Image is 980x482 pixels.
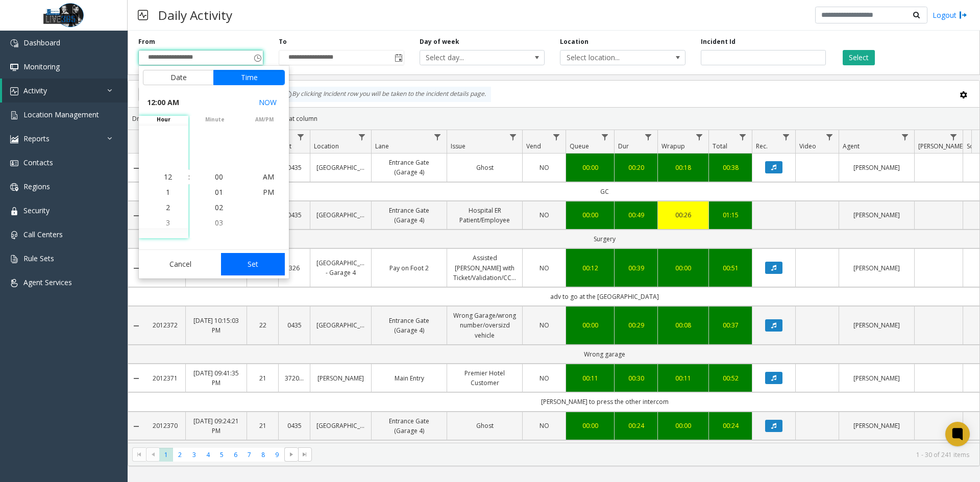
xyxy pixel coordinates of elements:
img: 'icon' [10,87,18,95]
span: Wrapup [661,142,685,150]
span: Select day... [420,50,520,65]
span: Rec. [756,142,768,150]
span: NO [540,163,549,172]
div: Drag a column header and drop it here to group by that column [128,110,979,128]
a: 00:51 [715,263,746,273]
button: Set [221,253,285,275]
span: 01 [215,187,223,197]
img: 'icon' [10,279,18,287]
span: minute [190,116,239,123]
a: Main Entry [378,373,440,383]
span: Page 4 [201,448,215,462]
kendo-pager-info: 1 - 30 of 241 items [318,450,969,459]
div: 00:39 [621,263,651,273]
a: Video Filter Menu [823,130,837,144]
a: [GEOGRAPHIC_DATA] [316,421,365,430]
label: Incident Id [701,37,736,46]
img: 'icon' [10,63,18,71]
a: 00:30 [621,373,651,383]
div: 00:11 [664,373,702,383]
img: 'icon' [10,183,18,191]
a: 0435 [285,163,304,172]
label: Location [560,37,589,46]
span: Location [314,142,339,150]
a: NO [529,263,559,273]
span: Dashboard [23,38,60,47]
a: Activity [2,79,128,103]
span: hour [139,116,188,123]
div: Data table [128,130,979,443]
h3: Daily Activity [153,3,237,28]
span: Page 1 [159,448,173,462]
a: 00:12 [572,263,608,273]
span: NO [540,264,549,272]
a: Entrance Gate (Garage 4) [378,206,440,225]
label: Day of week [420,37,459,46]
span: Regions [23,182,50,191]
a: Location Filter Menu [355,130,369,144]
a: 326 [285,263,304,273]
a: 00:18 [664,163,702,172]
span: NO [540,374,549,383]
a: Lane Filter Menu [431,130,445,144]
a: Pay on Foot 2 [378,263,440,273]
a: 00:29 [621,320,651,330]
span: Page 2 [173,448,187,462]
a: Vend Filter Menu [550,130,563,144]
span: Select location... [560,50,660,65]
a: 01:15 [715,210,746,220]
span: 02 [215,202,223,212]
a: 21 [253,421,272,430]
a: 00:37 [715,320,746,330]
span: Page 5 [215,448,229,462]
span: Toggle popup [252,50,263,65]
span: 00 [215,172,223,182]
a: Collapse Details [128,212,144,220]
img: 'icon' [10,207,18,215]
img: logout [959,10,967,20]
span: NO [540,211,549,219]
button: Cancel [143,253,218,275]
img: 'icon' [10,39,18,47]
a: [GEOGRAPHIC_DATA] [316,163,365,172]
img: 'icon' [10,255,18,263]
span: NO [540,421,549,430]
span: 1 [166,187,170,197]
a: 00:11 [572,373,608,383]
a: Issue Filter Menu [506,130,520,144]
span: Activity [23,86,47,95]
a: [DATE] 09:24:21 PM [192,416,240,436]
span: Call Centers [23,230,63,239]
span: AM [263,172,274,182]
a: 00:24 [715,421,746,430]
a: 00:00 [572,210,608,220]
a: 00:38 [715,163,746,172]
a: NO [529,163,559,172]
a: 00:00 [572,421,608,430]
a: Premier Hotel Customer [453,368,516,388]
span: AM/PM [239,116,289,123]
a: [GEOGRAPHIC_DATA] [316,210,365,220]
span: Go to the next page [287,450,296,459]
div: 00:00 [664,263,702,273]
a: 22 [253,320,272,330]
a: 00:20 [621,163,651,172]
label: From [138,37,155,46]
img: 'icon' [10,135,18,143]
a: Wrong Garage/wrong number/oversizd vehicle [453,311,516,340]
a: Entrance Gate (Garage 4) [378,316,440,335]
a: Collapse Details [128,374,144,383]
a: 00:24 [621,421,651,430]
a: NO [529,320,559,330]
a: [DATE] 09:41:35 PM [192,368,240,388]
a: Ghost [453,421,516,430]
span: [PERSON_NAME] [918,142,965,150]
a: Entrance Gate (Garage 4) [378,416,440,436]
span: Page 9 [270,448,284,462]
span: Page 8 [256,448,270,462]
span: Dur [618,142,629,150]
